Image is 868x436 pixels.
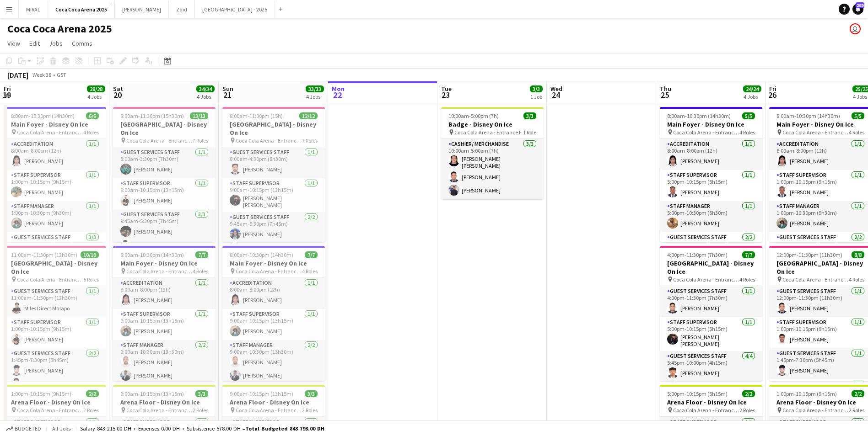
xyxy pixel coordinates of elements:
[667,390,728,397] span: 5:00pm-10:15pm (5h15m)
[440,90,452,100] span: 23
[193,137,208,144] span: 7 Roles
[4,85,11,93] span: Fri
[852,4,863,15] a: 289
[169,0,195,18] button: Zaid
[441,107,544,199] app-job-card: 10:00am-5:00pm (7h)3/3Badge - Disney On Ice Coca Cola Arena - Entrance F1 RoleCashier/ Merchandis...
[120,390,184,397] span: 9:00am-10:15pm (13h15m)
[222,398,325,406] h3: Arena Floor - Disney On Ice
[667,112,731,119] span: 8:00am-10:30pm (14h30m)
[332,85,345,93] span: Mon
[660,201,762,232] app-card-role: Staff Manager1/15:00pm-10:30pm (5h30m)[PERSON_NAME]
[849,407,864,414] span: 2 Roles
[4,348,106,393] app-card-role: Guest Services Staff2/21:45pm-7:30pm (5h45m)[PERSON_NAME][PERSON_NAME]
[305,251,318,258] span: 7/7
[530,85,543,92] span: 3/3
[112,90,123,100] span: 20
[742,251,755,258] span: 7/7
[49,39,63,48] span: Jobs
[299,112,318,119] span: 12/12
[4,120,106,128] h3: Main Foyer - Disney On Ice
[660,85,671,93] span: Thu
[195,251,208,258] span: 7/7
[7,39,20,48] span: View
[230,390,293,397] span: 9:00am-10:15pm (13h15m)
[302,268,318,275] span: 4 Roles
[4,107,106,242] app-job-card: 8:00am-10:30pm (14h30m)6/6Main Foyer - Disney On Ice Coca Cola Arena - Entrance F4 RolesAccredita...
[302,407,318,414] span: 2 Roles
[222,85,233,93] span: Sun
[4,317,106,348] app-card-role: Staff Supervisor1/11:00pm-10:15pm (9h15m)[PERSON_NAME]
[120,251,184,258] span: 8:00am-10:30pm (14h30m)
[230,112,283,119] span: 8:00am-11:00pm (15h)
[72,39,92,48] span: Comms
[454,129,522,136] span: Coca Cola Arena - Entrance F
[4,201,106,232] app-card-role: Staff Manager1/11:00pm-10:30pm (9h30m)[PERSON_NAME]
[230,251,293,258] span: 8:00am-10:30pm (14h30m)
[658,90,671,100] span: 25
[113,246,216,381] app-job-card: 8:00am-10:30pm (14h30m)7/7Main Foyer - Disney On Ice Coca Cola Arena - Entrance F4 RolesAccredita...
[2,90,11,100] span: 19
[17,407,83,414] span: Coca Cola Arena - Entrance F
[17,276,83,283] span: Coca Cola Arena - Entrance F
[19,0,48,18] button: MIRAL
[81,251,99,258] span: 10/10
[782,407,849,414] span: Coca Cola Arena - Entrance F
[4,259,106,276] h3: [GEOGRAPHIC_DATA] - Disney On Ice
[86,112,99,119] span: 6/6
[7,22,112,36] h1: Coca Coca Arena 2025
[87,85,105,92] span: 28/28
[739,276,755,283] span: 4 Roles
[660,120,762,128] h3: Main Foyer - Disney On Ice
[26,37,43,49] a: Edit
[17,129,83,136] span: Coca Cola Arena - Entrance F
[739,407,755,414] span: 2 Roles
[193,407,208,414] span: 2 Roles
[306,85,324,92] span: 33/33
[523,112,536,119] span: 3/3
[221,90,233,100] span: 21
[4,398,106,406] h3: Arena Floor - Disney On Ice
[126,268,193,275] span: Coca Cola Arena - Entrance F
[660,232,762,276] app-card-role: Guest Services Staff2/25:45pm-10:00pm (4h15m)
[660,246,762,381] div: 4:00pm-11:30pm (7h30m)7/7[GEOGRAPHIC_DATA] - Disney On Ice Coca Cola Arena - Entrance F4 RolesGue...
[660,107,762,242] app-job-card: 8:00am-10:30pm (14h30m)5/5Main Foyer - Disney On Ice Coca Cola Arena - Entrance F4 RolesAccredita...
[743,85,761,92] span: 24/24
[673,276,739,283] span: Coca Cola Arena - Entrance F
[776,251,842,258] span: 12:00pm-11:30pm (11h30m)
[222,259,325,267] h3: Main Foyer - Disney On Ice
[113,107,216,242] div: 8:00am-11:30pm (15h30m)13/13[GEOGRAPHIC_DATA] - Disney On Ice Coca Cola Arena - Entrance F7 Roles...
[849,276,864,283] span: 4 Roles
[11,251,77,258] span: 11:00am-11:30pm (12h30m)
[330,90,345,100] span: 22
[222,212,325,256] app-card-role: Guest Services Staff2/29:45am-5:30pm (7h45m)[PERSON_NAME]
[850,23,861,34] app-user-avatar: Kate Oliveros
[776,112,840,119] span: 8:00am-10:30pm (14h30m)
[86,390,99,397] span: 2/2
[83,129,99,136] span: 4 Roles
[667,251,728,258] span: 4:00pm-11:30pm (7h30m)
[45,37,66,49] a: Jobs
[660,139,762,170] app-card-role: Accreditation1/18:00am-8:00pm (12h)[PERSON_NAME]
[222,107,325,242] app-job-card: 8:00am-11:00pm (15h)12/12[GEOGRAPHIC_DATA] - Disney On Ice Coca Cola Arena - Entrance F7 RolesGue...
[126,137,193,144] span: Coca Cola Arena - Entrance F
[113,120,216,137] h3: [GEOGRAPHIC_DATA] - Disney On Ice
[660,170,762,201] app-card-role: Staff Supervisor1/15:00pm-10:15pm (5h15m)[PERSON_NAME]
[113,259,216,267] h3: Main Foyer - Disney On Ice
[190,112,208,119] span: 13/13
[222,178,325,212] app-card-role: Staff Supervisor1/19:00am-10:15pm (13h15m)[PERSON_NAME] [PERSON_NAME]
[660,351,762,422] app-card-role: Guest Services Staff4/45:45pm-10:00pm (4h15m)[PERSON_NAME]
[222,340,325,384] app-card-role: Staff Manager2/29:00am-10:30pm (13h30m)[PERSON_NAME][PERSON_NAME]
[660,259,762,276] h3: [GEOGRAPHIC_DATA] - Disney On Ice
[80,425,324,432] div: Salary 843 215.00 DH + Expenses 0.00 DH + Subsistence 578.00 DH =
[660,317,762,351] app-card-role: Staff Supervisor1/15:00pm-10:15pm (5h15m)[PERSON_NAME] [PERSON_NAME]
[4,37,24,49] a: View
[48,0,115,18] button: Coca Coca Arena 2025
[222,309,325,340] app-card-role: Staff Supervisor1/19:00am-10:15pm (13h15m)[PERSON_NAME]
[776,390,837,397] span: 1:00pm-10:15pm (9h15m)
[852,251,864,258] span: 8/8
[113,178,216,209] app-card-role: Staff Supervisor1/19:00am-10:15pm (13h15m)[PERSON_NAME]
